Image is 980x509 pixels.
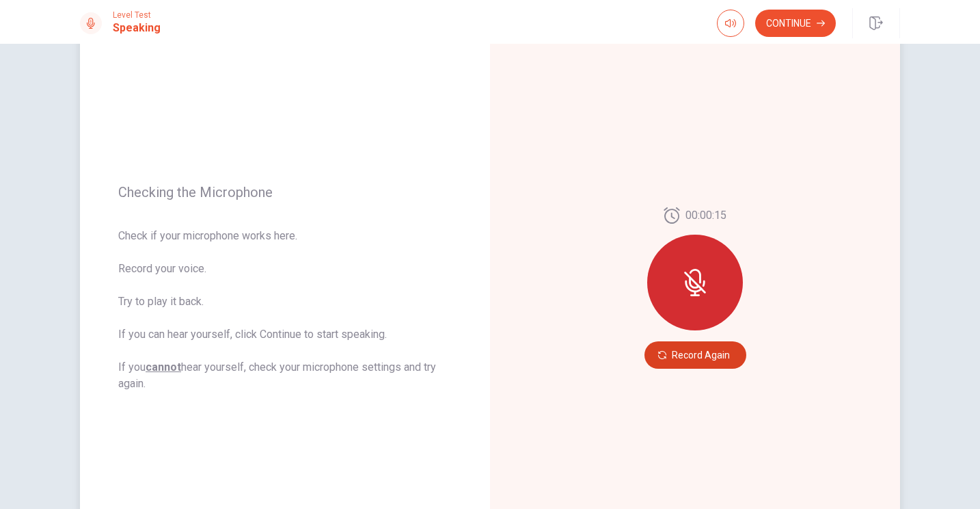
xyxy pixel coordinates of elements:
[118,228,452,392] span: Check if your microphone works here. Record your voice. Try to play it back. If you can hear your...
[146,361,181,374] u: cannot
[755,10,836,37] button: Continue
[685,207,726,224] span: 00:00:15
[644,341,746,369] button: Record Again
[113,10,161,20] span: Level Test
[118,184,452,200] span: Checking the Microphone
[113,20,161,36] h1: Speaking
